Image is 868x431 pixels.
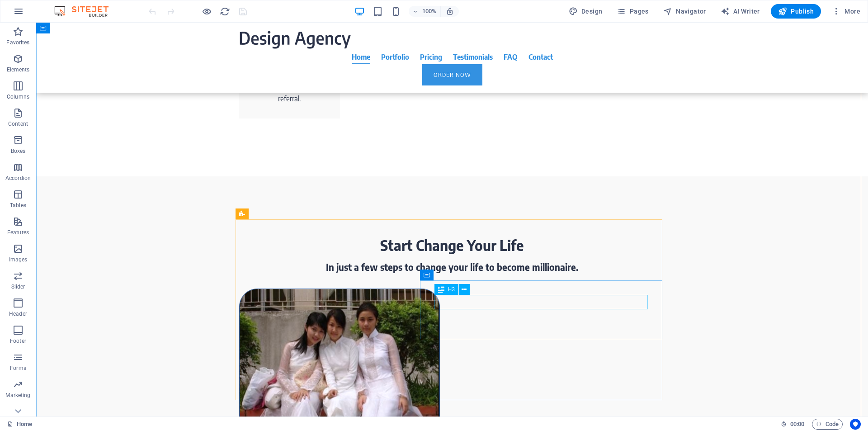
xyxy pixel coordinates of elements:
button: Publish [771,4,821,19]
p: Features [7,229,29,236]
span: Navigator [663,7,706,16]
button: Design [565,4,606,19]
span: More [832,7,860,16]
p: Elements [7,66,30,73]
p: Accordion [5,175,31,182]
h6: 100% [422,6,437,17]
button: Usercentrics [850,419,861,430]
span: AI Writer [721,7,760,16]
span: Design [569,7,603,16]
span: 00 00 [790,419,804,430]
i: Reload page [220,6,230,17]
div: Design (Ctrl+Alt+Y) [565,4,606,19]
button: reload [219,6,230,17]
span: H3 [448,287,455,292]
button: Click here to leave preview mode and continue editing [201,6,212,17]
p: Header [9,310,27,317]
i: On resize automatically adjust zoom level to fit chosen device. [446,7,454,15]
button: Navigator [660,4,710,19]
button: More [828,4,864,19]
p: Tables [10,202,26,209]
h6: Session time [781,419,805,430]
button: AI Writer [717,4,764,19]
p: Favorites [6,39,29,46]
span: Publish [778,7,814,16]
span: Code [816,419,839,430]
button: 100% [409,6,441,17]
p: Forms [10,365,26,372]
button: Code [812,419,843,430]
p: Images [9,256,28,263]
p: Content [8,120,28,128]
p: Columns [7,93,29,100]
button: Pages [613,4,652,19]
p: Slider [11,283,25,290]
p: Boxes [11,147,26,155]
img: Editor Logo [52,6,120,17]
p: Marketing [5,392,30,399]
span: Pages [617,7,648,16]
p: Footer [10,337,26,345]
span: : [797,421,798,427]
a: Click to cancel selection. Double-click to open Pages [7,419,32,430]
